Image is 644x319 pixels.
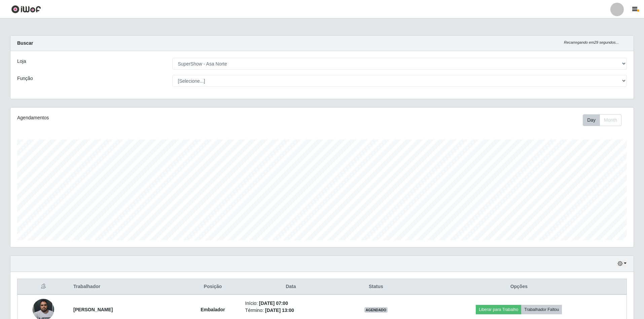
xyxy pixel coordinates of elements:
[364,307,388,313] span: AGENDADO
[17,114,265,121] div: Agendamentos
[241,279,341,295] th: Data
[11,5,41,13] img: CoreUI Logo
[600,114,621,126] button: Month
[583,114,627,126] div: Toolbar with button groups
[73,307,113,312] strong: [PERSON_NAME]
[17,75,33,82] label: Função
[69,279,184,295] th: Trabalhador
[412,279,627,295] th: Opções
[583,114,621,126] div: First group
[583,114,600,126] button: Day
[259,301,288,306] time: [DATE] 07:00
[17,40,33,46] strong: Buscar
[564,40,619,44] i: Recarregando em 29 segundos...
[341,279,411,295] th: Status
[184,279,241,295] th: Posição
[201,307,225,312] strong: Embalador
[521,305,562,314] button: Trabalhador Faltou
[265,308,294,313] time: [DATE] 13:00
[245,307,337,314] li: Término:
[245,300,337,307] li: Início:
[476,305,521,314] button: Liberar para Trabalho
[17,58,26,65] label: Loja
